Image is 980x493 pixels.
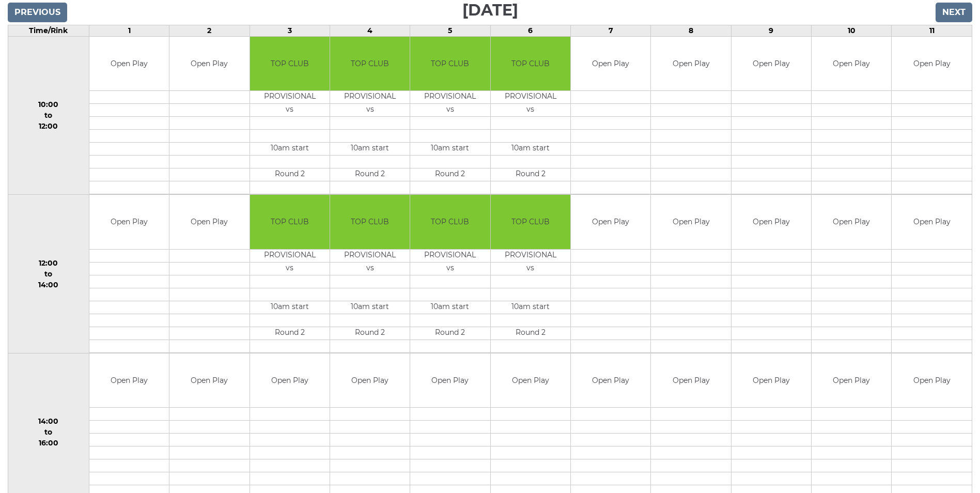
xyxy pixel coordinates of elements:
[491,353,570,408] td: Open Play
[89,37,169,91] td: Open Play
[8,25,89,36] td: Time/Rink
[250,37,330,91] td: TOP CLUB
[410,327,490,340] td: Round 2
[410,262,490,275] td: vs
[731,25,811,36] td: 9
[330,104,410,117] td: vs
[491,301,570,314] td: 10am start
[491,143,570,156] td: 10am start
[89,195,169,249] td: Open Play
[330,327,410,340] td: Round 2
[250,91,330,104] td: PROVISIONAL
[8,195,89,353] td: 12:00 to 14:00
[169,195,249,249] td: Open Play
[250,25,330,36] td: 3
[410,353,490,408] td: Open Play
[330,25,410,36] td: 4
[732,353,811,408] td: Open Play
[491,195,570,249] td: TOP CLUB
[410,91,490,104] td: PROVISIONAL
[812,25,892,36] td: 10
[651,25,731,36] td: 8
[250,262,330,275] td: vs
[330,353,410,408] td: Open Play
[330,262,410,275] td: vs
[410,168,490,181] td: Round 2
[571,353,650,408] td: Open Play
[410,25,490,36] td: 5
[330,37,410,91] td: TOP CLUB
[651,195,730,249] td: Open Play
[892,195,972,249] td: Open Play
[410,301,490,314] td: 10am start
[491,168,570,181] td: Round 2
[330,195,410,249] td: TOP CLUB
[410,37,490,91] td: TOP CLUB
[812,353,891,408] td: Open Play
[892,37,972,91] td: Open Play
[250,301,330,314] td: 10am start
[8,36,89,195] td: 10:00 to 12:00
[330,143,410,156] td: 10am start
[410,195,490,249] td: TOP CLUB
[250,195,330,249] td: TOP CLUB
[250,168,330,181] td: Round 2
[89,353,169,408] td: Open Play
[330,249,410,262] td: PROVISIONAL
[732,195,811,249] td: Open Play
[732,37,811,91] td: Open Play
[491,249,570,262] td: PROVISIONAL
[651,353,730,408] td: Open Play
[89,25,169,36] td: 1
[250,327,330,340] td: Round 2
[330,91,410,104] td: PROVISIONAL
[250,104,330,117] td: vs
[490,25,570,36] td: 6
[250,249,330,262] td: PROVISIONAL
[491,91,570,104] td: PROVISIONAL
[410,143,490,156] td: 10am start
[812,195,891,249] td: Open Play
[330,301,410,314] td: 10am start
[169,25,250,36] td: 2
[8,3,67,22] input: Previous
[651,37,730,91] td: Open Play
[571,25,651,36] td: 7
[250,353,330,408] td: Open Play
[410,249,490,262] td: PROVISIONAL
[410,104,490,117] td: vs
[250,143,330,156] td: 10am start
[892,25,972,36] td: 11
[571,37,650,91] td: Open Play
[491,327,570,340] td: Round 2
[169,353,249,408] td: Open Play
[491,104,570,117] td: vs
[169,37,249,91] td: Open Play
[330,168,410,181] td: Round 2
[491,262,570,275] td: vs
[491,37,570,91] td: TOP CLUB
[812,37,891,91] td: Open Play
[936,3,972,22] input: Next
[892,353,972,408] td: Open Play
[571,195,650,249] td: Open Play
